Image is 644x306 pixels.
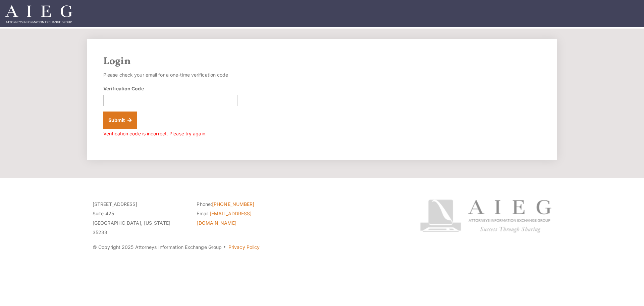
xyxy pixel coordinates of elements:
[5,5,72,23] img: Attorneys Information Exchange Group
[103,112,137,129] button: Submit
[420,200,551,233] img: Attorneys Information Exchange Group logo
[197,200,290,209] li: Phone:
[223,247,226,250] span: ·
[103,70,237,80] p: Please check your email for a one-time verification code
[103,85,144,92] label: Verification Code
[197,211,252,226] a: [EMAIL_ADDRESS][DOMAIN_NAME]
[103,131,207,136] span: Verification code is incorrect. Please try again.
[93,243,395,252] p: © Copyright 2025 Attorneys Information Exchange Group
[93,200,186,237] p: [STREET_ADDRESS] Suite 425 [GEOGRAPHIC_DATA], [US_STATE] 35233
[103,55,541,68] h2: Login
[212,201,254,207] a: [PHONE_NUMBER]
[228,244,260,250] a: Privacy Policy
[197,209,290,228] li: Email:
